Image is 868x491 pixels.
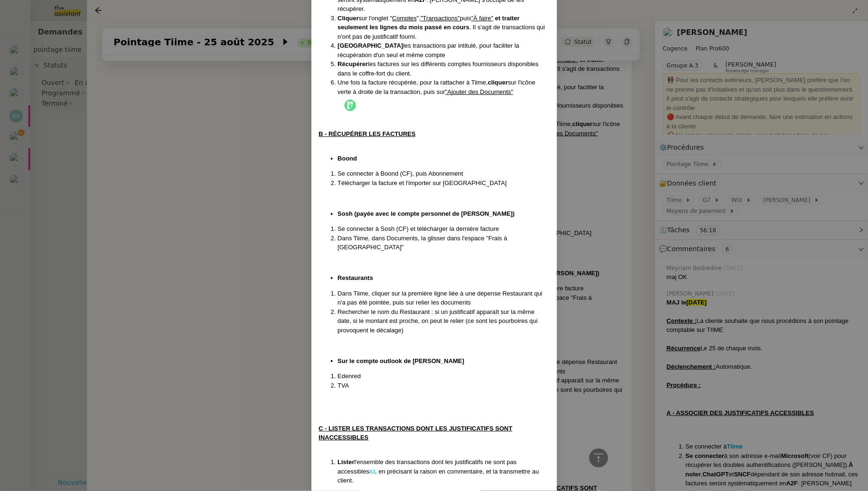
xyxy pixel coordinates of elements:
[338,357,464,364] strong: Sur le compte outlook de [PERSON_NAME]
[338,96,359,114] img: uploads%2F1734960942620%2F1d55bf93-0eb7-446a-a35b-233a66964e4a%2FCapture%20d%E2%80%99e%CC%81cran%...
[338,15,359,22] strong: Cliquer
[370,468,375,475] a: ici
[471,15,493,22] u: "À faire"
[338,178,550,188] li: Télécharger la facture et l'importer sur [GEOGRAPHIC_DATA]
[338,155,357,162] strong: Boond
[488,79,508,86] strong: cliquer
[338,210,515,217] strong: Sosh (payée avec le compte personnel de [PERSON_NAME])
[319,130,416,137] u: B - RÉCUPÉRER LES FACTURES
[338,42,404,49] strong: [GEOGRAPHIC_DATA]
[338,372,550,381] li: Edenred
[338,381,550,390] li: TVA
[319,425,513,441] u: C - LISTER LES TRANSACTIONS DONT LES JUSTIFICATIFS SONT INACCESSIBLES
[445,88,513,95] u: "Ajouter des Documents"
[338,234,550,252] li: Dans Tiime, dans Documents, la glisser dans l'espace "Frais à [GEOGRAPHIC_DATA]"
[338,457,550,485] li: l'ensemble des transactions dont les justificatifs ne sont pas accessibles , en précisant la rais...
[338,274,373,281] strong: Restaurants
[338,169,550,178] li: Se connecter à Boond (CF), puis Abonnement
[338,224,550,234] li: Se connecter à Sosh (CF) et télécharger la dernière facture
[392,15,417,22] u: Comptes
[338,458,354,466] strong: Lister
[338,289,550,307] li: Dans Tiime, cliquer sur la première ligne liée à une dépense Restaurant qui n'a pas été pointée, ...
[338,59,550,78] li: les factures sur les différents comptes fournisseurs disponibles dans le coffre-fort du client.
[338,60,368,68] strong: Récupérer
[421,15,460,22] u: "Transactions"
[338,14,550,42] li: sur l'onglet " ", puis . Il s'agit de transactions qui n'ont pas de justificatif fourni.
[338,307,550,335] li: Rechercher le nom du Restaurant : si un justificatif apparaît sur la même date, si le montant est...
[338,78,550,114] li: Une fois la facture récupérée, pour la rattacher à Tiime, sur l'icône verte à droite de la transa...
[338,41,550,59] li: les transactions par intitulé, pour faciliter la récupération d'un seul et même compte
